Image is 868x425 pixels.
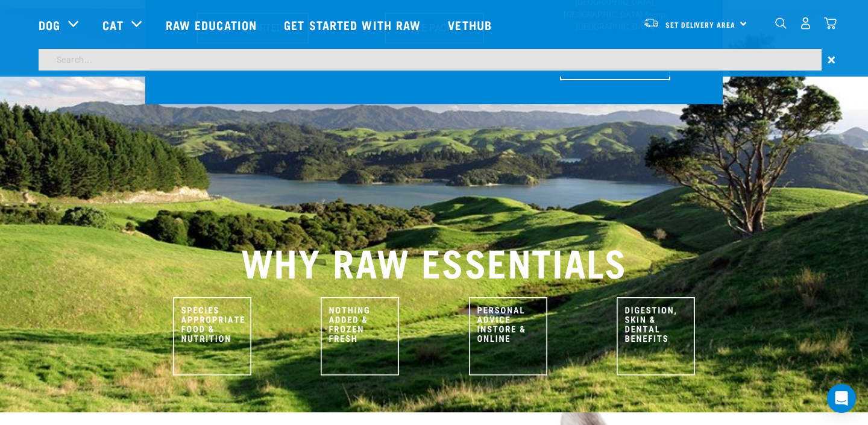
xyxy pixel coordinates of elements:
a: Raw Education [154,1,272,49]
a: Dog [39,16,60,34]
img: Nothing Added [321,297,399,376]
a: Cat [102,16,123,34]
img: van-moving.png [643,17,659,28]
img: Raw Benefits [617,297,695,376]
img: home-icon-1@2x.png [775,17,787,29]
img: Personal Advice [469,297,547,376]
a: Get started with Raw [272,1,436,49]
a: Vethub [436,1,507,49]
img: home-icon@2x.png [824,17,837,30]
input: Search... [39,49,822,71]
span: Set Delivery Area [665,22,735,27]
img: user.png [799,17,812,30]
div: Open Intercom Messenger [827,384,856,413]
span: × [828,49,835,71]
img: Species Appropriate Nutrition [173,297,251,376]
h2: WHY RAW ESSENTIALS [39,239,829,283]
